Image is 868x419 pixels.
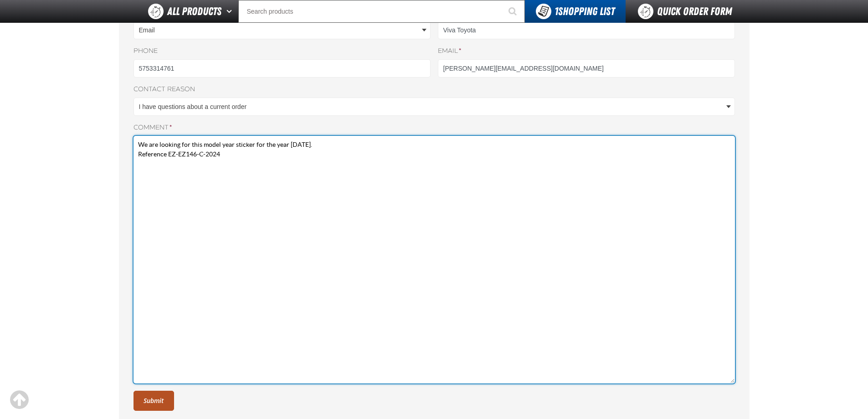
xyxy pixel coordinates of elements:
strong: 1 [555,5,558,18]
span: Shopping List [555,5,615,18]
input: Store name [438,21,735,39]
span: All Products [167,3,221,20]
input: Phone [134,59,431,78]
label: Email [438,47,735,56]
label: Contact reason [134,85,735,94]
button: Submit [134,391,174,411]
span: I have questions about a current order [139,102,724,112]
label: Phone [134,47,431,56]
label: Comment [134,124,735,132]
div: Scroll to the top [9,390,29,410]
span: Email [139,26,420,35]
input: Email [438,59,735,78]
